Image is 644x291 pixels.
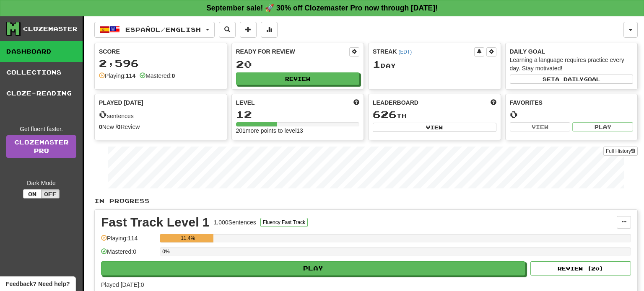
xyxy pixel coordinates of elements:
[171,72,175,79] strong: 0
[510,56,634,72] div: Learning a language requires practice every day. Stay motivated!
[398,49,412,55] a: (EDT)
[572,122,633,131] button: Play
[206,4,438,12] strong: September sale! 🚀 30% off Clozemaster Pro now through [DATE]!
[6,125,76,133] div: Get fluent faster.
[99,124,102,130] strong: 0
[236,72,360,85] button: Review
[373,58,381,70] span: 1
[236,98,255,107] span: Level
[94,197,638,205] p: In Progress
[373,59,496,70] div: Day
[214,218,256,227] div: 1,000 Sentences
[23,25,78,33] div: Clozemaster
[510,75,634,84] button: Seta dailygoal
[373,109,496,120] div: th
[373,98,418,107] span: Leaderboard
[126,72,135,79] strong: 114
[219,22,236,38] button: Search sentences
[510,122,571,131] button: View
[603,147,638,156] button: Full History
[530,261,631,276] button: Review (20)
[101,261,525,276] button: Play
[353,98,359,107] span: Score more points to level up
[41,189,60,198] button: Off
[125,26,201,33] span: Español / English
[99,108,107,120] span: 0
[236,47,350,56] div: Ready for Review
[260,218,308,227] button: Fluency Fast Track
[117,124,121,130] strong: 0
[101,247,156,261] div: Mastered: 0
[101,281,144,288] span: Played [DATE]: 0
[373,123,496,132] button: View
[236,126,360,135] div: 201 more points to level 13
[140,72,175,80] div: Mastered:
[99,109,223,120] div: sentences
[99,72,135,80] div: Playing:
[261,22,278,38] button: More stats
[99,58,223,69] div: 2,596
[491,98,496,107] span: This week in points, UTC
[373,108,397,120] span: 626
[99,123,223,131] div: New / Review
[373,47,474,56] div: Streak
[99,98,143,107] span: Played [DATE]
[101,216,210,229] div: Fast Track Level 1
[162,234,213,242] div: 11.4%
[99,47,223,56] div: Score
[555,76,584,82] span: a daily
[510,109,634,120] div: 0
[94,22,215,38] button: Español/English
[6,135,76,158] a: ClozemasterPro
[240,22,257,38] button: Add sentence to collection
[23,189,42,198] button: On
[236,109,360,120] div: 12
[510,98,634,107] div: Favorites
[6,179,76,187] div: Dark Mode
[6,280,70,288] span: Open feedback widget
[510,47,634,56] div: Daily Goal
[101,234,156,248] div: Playing: 114
[236,59,360,70] div: 20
